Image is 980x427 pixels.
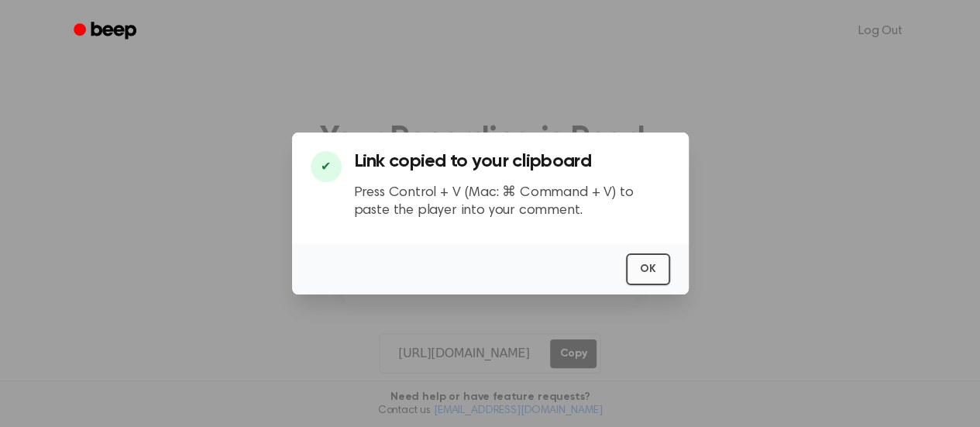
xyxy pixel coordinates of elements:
[311,151,342,182] div: ✔
[354,184,670,219] p: Press Control + V (Mac: ⌘ Command + V) to paste the player into your comment.
[63,16,150,46] a: Beep
[354,151,670,172] h3: Link copied to your clipboard
[843,12,918,50] a: Log Out
[626,253,670,285] button: OK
